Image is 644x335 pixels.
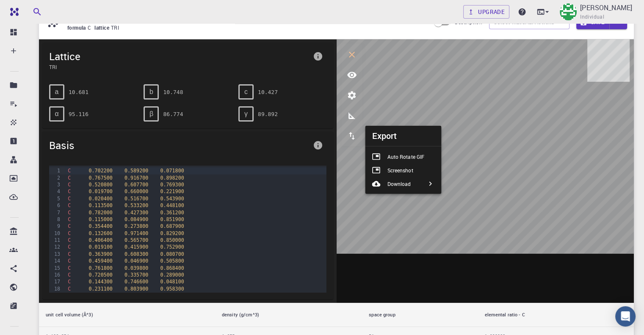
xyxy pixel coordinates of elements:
[49,285,61,292] div: 18
[68,175,71,181] span: C
[124,210,148,216] span: 0.427300
[49,223,61,230] div: 9
[244,110,248,118] span: γ
[160,293,184,299] span: 0.670200
[88,182,112,188] span: 0.520800
[68,202,71,208] span: C
[88,286,112,292] span: 0.231100
[49,216,61,223] div: 8
[68,216,71,222] span: C
[124,237,148,243] span: 0.565700
[149,110,153,118] span: β
[49,174,61,181] div: 2
[49,244,61,250] div: 12
[124,188,148,194] span: 0.660000
[160,202,184,208] span: 0.448100
[160,210,184,216] span: 0.361200
[160,251,184,257] span: 0.080700
[124,202,148,208] span: 0.533200
[68,223,71,229] span: C
[258,107,278,122] pre: 89.892
[124,244,148,250] span: 0.415900
[478,303,634,327] th: elemental ratio - C
[124,258,148,264] span: 0.046900
[69,107,88,122] pre: 95.116
[49,181,61,188] div: 3
[49,265,61,271] div: 15
[215,303,362,327] th: density (g/cm^3)
[88,279,112,285] span: 0.144300
[49,202,61,209] div: 6
[580,3,632,13] p: [PERSON_NAME]
[160,237,184,243] span: 0.850000
[49,167,61,174] div: 1
[68,188,71,194] span: C
[94,24,111,31] span: lattice
[68,237,71,243] span: C
[68,210,71,216] span: C
[49,50,310,63] span: Lattice
[160,286,184,292] span: 0.958300
[49,278,61,285] div: 17
[49,188,61,195] div: 4
[49,257,61,264] div: 14
[124,230,148,236] span: 0.971400
[68,265,71,271] span: C
[160,223,184,229] span: 0.687900
[49,271,61,278] div: 16
[111,24,122,31] span: TRI
[39,303,215,327] th: unit cell volume (Å^3)
[124,182,148,188] span: 0.607700
[387,153,424,161] p: Auto Rotate GIF
[88,216,112,222] span: 0.115000
[88,293,112,299] span: 0.090100
[124,216,148,222] span: 0.084900
[387,180,411,188] p: Download
[124,279,148,285] span: 0.746600
[69,85,88,100] pre: 10.681
[149,88,153,96] span: b
[49,195,61,202] div: 5
[124,175,148,181] span: 0.916700
[160,175,184,181] span: 0.898200
[88,175,112,181] span: 0.767500
[310,48,326,65] button: info
[463,5,509,19] a: Upgrade
[124,272,148,278] span: 0.335700
[160,230,184,236] span: 0.829200
[124,265,148,271] span: 0.039800
[310,137,326,154] button: info
[49,209,61,216] div: 7
[88,272,112,278] span: 0.720500
[7,8,19,16] img: logo
[88,188,112,194] span: 0.019700
[68,258,71,264] span: C
[55,110,58,118] span: α
[88,168,112,174] span: 0.702200
[160,265,184,271] span: 0.868400
[455,19,482,25] span: Description
[124,251,148,257] span: 0.608300
[49,292,61,299] div: 19
[163,85,183,100] pre: 10.748
[160,258,184,264] span: 0.505800
[163,107,183,122] pre: 86.774
[88,251,112,257] span: 0.363900
[88,223,112,229] span: 0.354400
[124,168,148,174] span: 0.589200
[49,230,61,237] div: 10
[88,24,94,31] span: C
[49,63,310,71] span: TRI
[560,3,577,20] img: Mary Quenie Velasco
[88,196,112,202] span: 0.020400
[49,138,310,152] span: Basis
[88,237,112,243] span: 0.406400
[160,196,184,202] span: 0.543900
[68,293,71,299] span: C
[88,202,112,208] span: 0.113500
[88,258,112,264] span: 0.459400
[580,13,604,21] span: Individual
[124,223,148,229] span: 0.273800
[68,168,71,174] span: C
[387,166,413,174] p: Screenshot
